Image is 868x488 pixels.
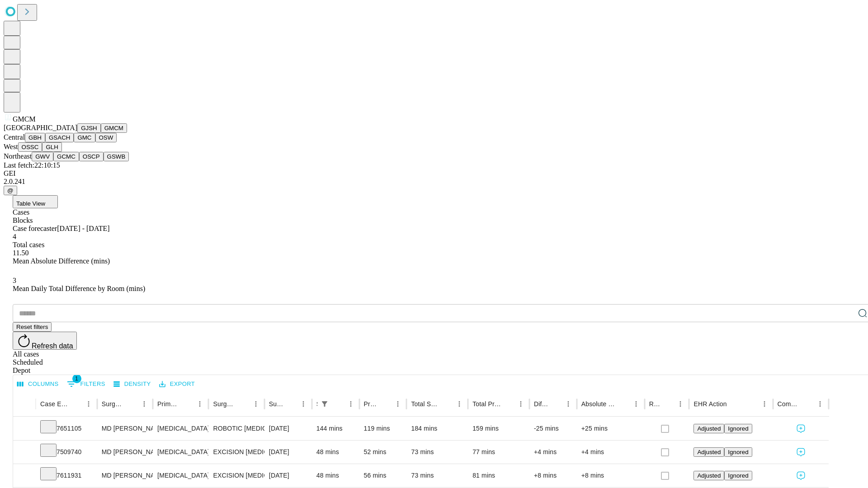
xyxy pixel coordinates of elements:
div: Case Epic Id [40,400,69,408]
span: Refresh data [32,342,73,350]
div: Surgery Name [213,400,236,408]
button: Show filters [318,398,331,410]
button: Menu [297,398,310,410]
button: Menu [138,398,151,410]
button: Menu [514,398,527,410]
button: GBH [25,133,45,142]
button: @ [4,186,17,195]
div: EXCISION [MEDICAL_DATA] LESION EXCEPT [MEDICAL_DATA] TRUNK ETC 3.1 TO 4 CM [213,441,259,464]
div: +8 mins [581,464,640,487]
button: Menu [562,398,575,410]
div: +4 mins [534,441,572,464]
span: Ignored [728,425,748,432]
span: 3 [13,277,16,284]
button: Adjusted [693,447,724,457]
button: Sort [728,398,741,410]
span: Northeast [4,152,32,160]
span: West [4,143,18,150]
button: Density [111,377,153,391]
div: +25 mins [581,417,640,440]
div: 7509740 [40,441,93,464]
div: MD [PERSON_NAME] [PERSON_NAME] Md [102,464,148,487]
div: 2.0.241 [4,178,864,186]
span: Case forecaster [13,225,57,232]
div: 184 mins [411,417,463,440]
div: [DATE] [269,464,307,487]
div: Total Predicted Duration [472,400,501,408]
div: 73 mins [411,464,463,487]
div: EHR Action [693,400,726,408]
button: Sort [549,398,562,410]
span: 4 [13,233,16,240]
div: 7651105 [40,417,93,440]
button: GMC [74,133,95,142]
div: [MEDICAL_DATA] [157,464,204,487]
button: Reset filters [13,322,52,332]
button: Menu [674,398,687,410]
div: 81 mins [472,464,525,487]
button: GWV [32,152,53,161]
div: Primary Service [157,400,180,408]
button: Menu [344,398,357,410]
div: Surgery Date [269,400,283,408]
span: [DATE] - [DATE] [57,225,109,232]
div: 1 active filter [318,398,331,410]
span: Mean Daily Total Difference by Room (mins) [13,285,145,292]
button: Sort [284,398,297,410]
div: Absolute Difference [581,400,616,408]
button: Sort [617,398,630,410]
div: [MEDICAL_DATA] [157,441,204,464]
button: GJSH [77,123,101,133]
button: OSCP [79,152,104,161]
button: Adjusted [693,471,724,480]
button: OSW [95,133,117,142]
div: [DATE] [269,441,307,464]
button: GSACH [45,133,74,142]
button: Sort [332,398,344,410]
div: Surgeon Name [102,400,124,408]
span: Last fetch: 22:10:15 [4,161,60,169]
div: Difference [534,400,548,408]
span: Ignored [728,472,748,479]
div: Predicted In Room Duration [364,400,378,408]
button: GSWB [104,152,129,161]
button: Export [157,377,197,391]
button: Ignored [724,447,752,457]
button: Sort [181,398,193,410]
span: Mean Absolute Difference (mins) [13,257,110,265]
button: Menu [814,398,826,410]
div: 144 mins [316,417,355,440]
span: 1 [72,374,81,383]
span: Table View [16,200,45,207]
span: Central [4,133,25,141]
span: Ignored [728,449,748,455]
button: Select columns [15,377,61,391]
div: [MEDICAL_DATA] [157,417,204,440]
button: GLH [42,142,61,152]
button: Expand [18,445,31,460]
span: GMCM [13,115,36,123]
button: Sort [237,398,250,410]
div: GEI [4,169,864,178]
span: 11.50 [13,249,28,257]
div: 73 mins [411,441,463,464]
div: 48 mins [316,464,355,487]
button: Show filters [65,377,108,391]
button: Menu [630,398,642,410]
div: 48 mins [316,441,355,464]
button: GCMC [53,152,79,161]
div: [DATE] [269,417,307,440]
div: MD [PERSON_NAME] [PERSON_NAME] Md [102,441,148,464]
div: MD [PERSON_NAME] [PERSON_NAME] Md [102,417,148,440]
button: Adjusted [693,424,724,433]
span: [GEOGRAPHIC_DATA] [4,124,77,131]
button: Expand [18,468,31,484]
button: Sort [801,398,814,410]
button: Menu [82,398,95,410]
div: 52 mins [364,441,402,464]
button: Sort [440,398,453,410]
button: Sort [70,398,82,410]
button: Ignored [724,424,752,433]
span: Adjusted [697,472,721,479]
span: Total cases [13,241,44,249]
